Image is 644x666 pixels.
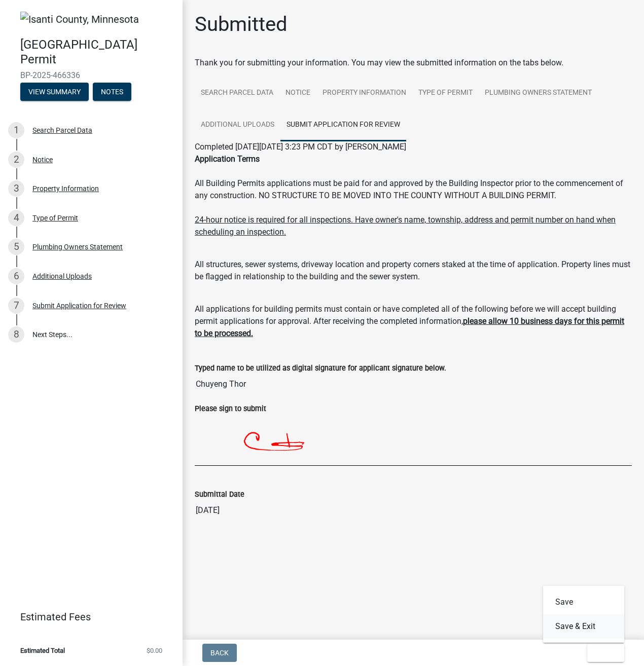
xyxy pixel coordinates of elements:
[93,89,131,97] wm-modal-confirm: Notes
[20,70,162,80] span: BP-2025-466336
[20,647,65,654] span: Estimated Total
[195,405,266,413] label: Please sign to submit
[479,77,598,109] a: Plumbing Owners Statement
[195,415,496,465] img: 9b1r9wAAAAGSURBVAMAH+qGX4xgCnkAAAAASUVORK5CYII=
[195,246,632,283] div: All structures, sewer systems, driveway location and property corners staked at the time of appli...
[8,298,24,314] div: 7
[195,12,288,36] h1: Submitted
[8,152,24,168] div: 2
[93,83,131,101] button: Notes
[32,185,99,192] div: Property Information
[210,649,229,657] span: Back
[316,77,412,109] a: Property Information
[8,210,24,226] div: 4
[195,142,406,152] span: Completed [DATE][DATE] 3:23 PM CDT by [PERSON_NAME]
[587,644,624,662] button: Exit
[195,291,632,340] div: All applications for building permits must contain or have completed all of the following before ...
[195,109,280,141] a: Additional Uploads
[195,153,632,238] div: All Building Permits applications must be paid for and approved by the Building Inspector prior t...
[32,302,126,309] div: Submit Application for Review
[202,644,237,662] button: Back
[195,365,446,372] label: Typed name to be utilized as digital signature for applicant signature below.
[543,614,624,639] button: Save & Exit
[8,326,24,343] div: 8
[32,127,92,134] div: Search Parcel Data
[20,38,174,67] h4: [GEOGRAPHIC_DATA] Permit
[20,89,89,97] wm-modal-confirm: Summary
[195,57,632,69] div: Thank you for submitting your information. You may view the submitted information on the tabs below.
[412,77,479,109] a: Type of Permit
[32,273,92,280] div: Additional Uploads
[32,156,53,163] div: Notice
[195,491,244,498] label: Submittal Date
[8,268,24,284] div: 6
[8,122,24,138] div: 1
[195,154,260,164] b: Application Terms
[195,77,279,109] a: Search Parcel Data
[8,607,166,627] a: Estimated Fees
[280,109,406,141] a: Submit Application for Review
[147,647,162,654] span: $0.00
[595,649,610,657] span: Exit
[8,180,24,197] div: 3
[20,12,139,27] img: Isanti County, Minnesota
[32,243,123,250] div: Plumbing Owners Statement
[543,590,624,614] button: Save
[279,77,316,109] a: Notice
[543,586,624,643] div: Exit
[32,214,78,221] div: Type of Permit
[8,239,24,255] div: 5
[20,83,89,101] button: View Summary
[195,215,616,237] u: 24-hour notice is required for all inspections. Have owner's name, township, address and permit n...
